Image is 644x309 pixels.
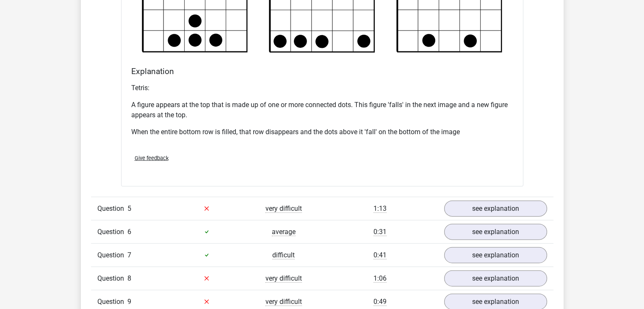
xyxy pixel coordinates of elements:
[444,224,547,240] a: see explanation
[444,270,547,287] a: see explanation
[131,66,513,76] h4: Explanation
[265,298,302,306] span: very difficult
[444,201,547,217] a: see explanation
[97,250,127,260] span: Question
[272,228,296,236] span: average
[97,227,127,237] span: Question
[127,274,131,282] span: 8
[265,274,302,283] span: very difficult
[131,127,513,137] p: When the entire bottom row is filled, that row disappears and the dots above it 'fall' on the bot...
[373,228,387,236] span: 0:31
[444,247,547,263] a: see explanation
[127,204,131,212] span: 5
[135,155,169,161] span: Give feedback
[97,204,127,214] span: Question
[131,83,513,93] p: Tetris:
[265,204,302,213] span: very difficult
[131,100,513,120] p: A figure appears at the top that is made up of one or more connected dots. This figure 'falls' in...
[373,251,387,259] span: 0:41
[97,297,127,307] span: Question
[373,298,387,306] span: 0:49
[272,251,295,259] span: difficult
[127,228,131,236] span: 6
[373,274,387,283] span: 1:06
[373,204,387,213] span: 1:13
[97,273,127,284] span: Question
[127,251,131,259] span: 7
[127,298,131,306] span: 9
